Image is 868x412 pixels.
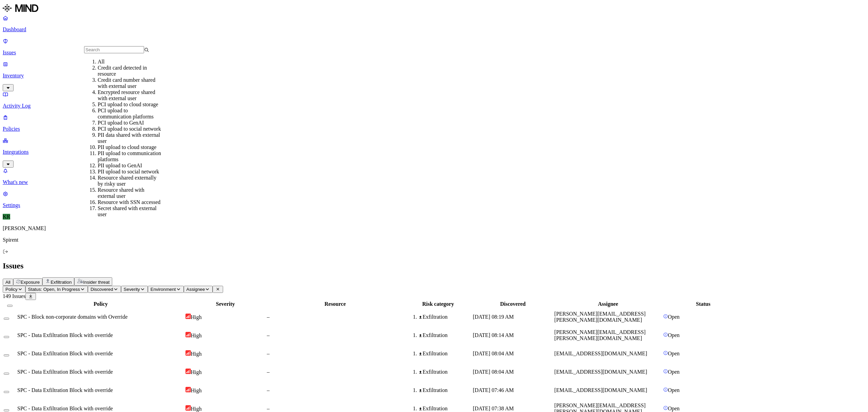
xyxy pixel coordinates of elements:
[98,175,163,187] div: Resource shared externally by risky user
[5,280,11,285] span: All
[98,108,163,120] div: PCI upload to communication platforms
[267,351,270,356] span: –
[4,409,9,411] button: Select row
[3,114,865,132] a: Policies
[663,387,668,392] img: status-open.svg
[3,15,865,33] a: Dashboard
[151,287,176,292] span: Environment
[3,3,865,15] a: MIND
[473,406,514,411] span: [DATE] 07:38 AM
[98,101,163,108] div: PCI upload to cloud storage
[267,332,270,338] span: –
[84,46,144,53] input: Search
[668,406,680,411] span: Open
[473,351,514,356] span: [DATE] 08:04 AM
[21,280,40,285] span: Exposure
[191,388,202,393] span: High
[98,169,163,175] div: PII upload to social network
[554,329,646,341] span: [PERSON_NAME][EMAIL_ADDRESS][PERSON_NAME][DOMAIN_NAME]
[267,301,403,307] div: Resource
[3,91,865,109] a: Activity Log
[554,351,647,356] span: [EMAIL_ADDRESS][DOMAIN_NAME]
[98,126,163,132] div: PCI upload to social network
[3,3,38,14] img: MIND
[3,137,865,167] a: Integrations
[473,301,553,307] div: Discovered
[98,65,163,77] div: Credit card detected in resource
[3,191,865,208] a: Settings
[4,354,9,356] button: Select row
[3,149,865,155] p: Integrations
[185,301,265,307] div: Severity
[185,332,191,337] img: severity-high.svg
[98,187,163,199] div: Resource shared with external user
[98,120,163,126] div: PCI upload to GenAI
[3,38,865,56] a: Issues
[554,369,647,375] span: [EMAIL_ADDRESS][DOMAIN_NAME]
[3,237,865,243] p: Spirent
[98,59,163,65] div: All
[3,202,865,208] p: Settings
[418,332,472,338] div: Exfiltration
[98,163,163,169] div: PII upload to GenAI
[663,406,668,410] img: status-open.svg
[663,332,668,337] img: status-open.svg
[4,373,9,375] button: Select row
[7,305,13,307] button: Select all
[3,126,865,132] p: Policies
[473,387,514,393] span: [DATE] 07:46 AM
[3,214,10,220] span: KR
[3,26,865,33] p: Dashboard
[17,369,113,375] span: SPC - Data Exfiltration Block with override
[418,406,472,412] div: Exfiltration
[98,205,163,218] div: Secret shared with external user
[98,132,163,144] div: PII data shared with external user
[418,314,472,320] div: Exfiltration
[405,301,472,307] div: Risk category
[3,261,865,270] h2: Issues
[418,387,472,393] div: Exfiltration
[83,280,110,285] span: Insider threat
[663,301,743,307] div: Status
[554,311,646,323] span: [PERSON_NAME][EMAIL_ADDRESS][PERSON_NAME][DOMAIN_NAME]
[17,387,113,393] span: SPC - Data Exfiltration Block with override
[185,387,191,392] img: severity-high.svg
[5,287,18,292] span: Policy
[98,199,163,205] div: Resource with SSN accessed
[554,301,662,307] div: Assignee
[98,89,163,101] div: Encrypted resource shared with external user
[17,406,113,411] span: SPC - Data Exfiltration Block with override
[473,332,514,338] span: [DATE] 08:14 AM
[191,333,202,338] span: High
[3,168,865,185] a: What's new
[4,318,9,320] button: Select row
[185,314,191,319] img: severity-high.svg
[473,314,514,320] span: [DATE] 08:19 AM
[3,50,865,56] p: Issues
[663,314,668,319] img: status-open.svg
[668,387,680,393] span: Open
[17,301,184,307] div: Policy
[28,287,80,292] span: Status: Open, In Progress
[17,314,127,320] span: SPC - Block non-corporate domains with Override
[267,314,270,320] span: –
[267,387,270,393] span: –
[191,351,202,357] span: High
[186,287,205,292] span: Assignee
[191,314,202,320] span: High
[4,336,9,338] button: Select row
[3,179,865,185] p: What's new
[3,103,865,109] p: Activity Log
[98,77,163,89] div: Credit card number shared with external user
[668,351,680,356] span: Open
[185,405,191,411] img: severity-high.svg
[668,332,680,338] span: Open
[554,387,647,393] span: [EMAIL_ADDRESS][DOMAIN_NAME]
[663,369,668,374] img: status-open.svg
[668,314,680,320] span: Open
[191,369,202,375] span: High
[668,369,680,375] span: Open
[663,351,668,355] img: status-open.svg
[3,73,865,79] p: Inventory
[418,369,472,375] div: Exfiltration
